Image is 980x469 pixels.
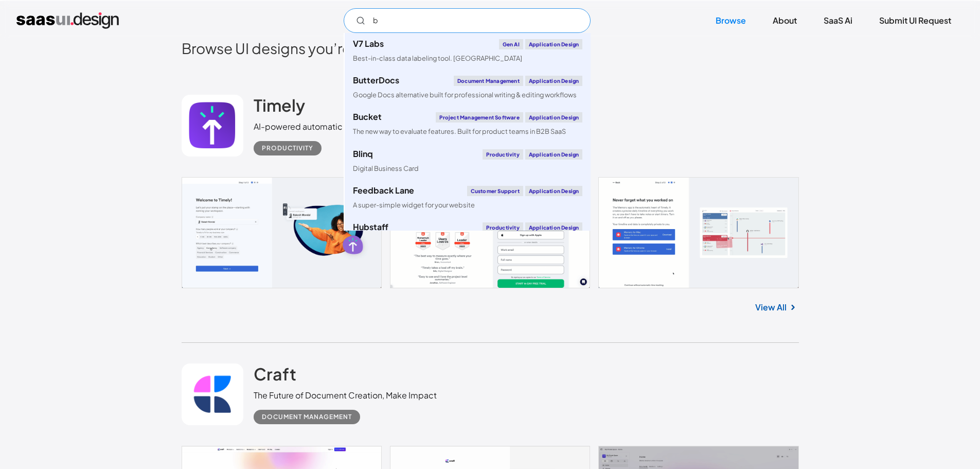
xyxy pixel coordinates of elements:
[483,222,523,233] div: Productivity
[345,180,591,216] a: Feedback LaneCustomer SupportApplication DesignA super-simple widget for your website
[525,149,583,160] div: Application Design
[262,142,313,154] div: Productivity
[454,76,523,86] div: Document Management
[760,9,809,32] a: About
[182,39,799,57] h2: Browse UI designs you’re looking for
[467,186,523,196] div: Customer Support
[353,223,388,231] div: Hubstaff
[254,363,296,389] a: Craft
[811,9,865,32] a: SaaS Ai
[254,120,427,133] div: AI-powered automatic time tracker software
[353,76,399,84] div: ButterDocs
[353,150,373,158] div: Blinq
[254,95,305,115] h2: Timely
[353,113,382,121] div: Bucket
[345,143,591,180] a: BlinqProductivityApplication DesignDigital Business Card
[344,8,591,33] input: Search UI designs you're looking for...
[345,70,591,106] a: ButterDocsDocument ManagementApplication DesignGoogle Docs alternative built for professional wri...
[254,389,437,402] div: The Future of Document Creation, Make Impact
[353,200,475,210] div: A super-simple widget for your website
[262,411,352,423] div: Document Management
[867,9,964,32] a: Submit UI Request
[353,127,566,136] div: The new way to evaluate features. Built for product teams in B2B SaaS
[483,149,523,160] div: Productivity
[345,216,591,263] a: HubstaffProductivityApplication DesignOne app to automate time tracking processes, workforce mana...
[353,40,384,48] div: V7 Labs
[525,39,583,49] div: Application Design
[525,186,583,196] div: Application Design
[344,8,591,33] form: Email Form
[525,76,583,86] div: Application Design
[16,12,119,29] a: home
[525,112,583,123] div: Application Design
[345,33,591,70] a: V7 LabsGen AIApplication DesignBest-in-class data labeling tool. [GEOGRAPHIC_DATA]
[755,301,787,314] a: View All
[353,164,419,173] div: Digital Business Card
[254,363,296,384] h2: Craft
[353,54,522,63] div: Best-in-class data labeling tool. [GEOGRAPHIC_DATA]
[525,222,583,233] div: Application Design
[353,186,414,195] div: Feedback Lane
[353,90,577,100] div: Google Docs alternative built for professional writing & editing workflows
[703,9,758,32] a: Browse
[254,95,305,120] a: Timely
[345,106,591,143] a: BucketProject Management SoftwareApplication DesignThe new way to evaluate features. Built for pr...
[436,112,523,123] div: Project Management Software
[499,39,523,49] div: Gen AI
